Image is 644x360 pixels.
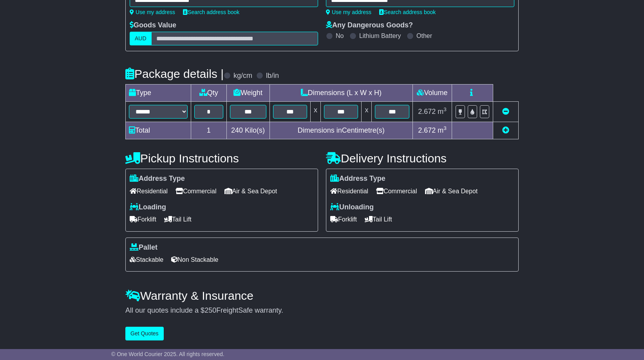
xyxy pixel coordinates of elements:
[326,9,371,15] a: Use my address
[111,351,224,357] span: © One World Courier 2025. All rights reserved.
[336,32,344,40] label: No
[130,254,163,266] span: Stackable
[443,125,447,131] sup: 3
[376,185,417,197] span: Commercial
[425,185,478,197] span: Air & Sea Depot
[330,185,368,197] span: Residential
[362,102,372,122] td: x
[326,152,519,165] h4: Delivery Instructions
[130,203,166,212] label: Loading
[359,32,401,40] label: Lithium Battery
[130,32,152,45] label: AUD
[126,122,191,139] td: Total
[502,126,509,134] a: Add new item
[125,152,318,165] h4: Pickup Instructions
[191,85,227,102] td: Qty
[125,289,519,302] h4: Warranty & Insurance
[226,85,270,102] td: Weight
[379,9,436,15] a: Search address book
[270,122,412,139] td: Dimensions in Centimetre(s)
[412,85,452,102] td: Volume
[204,306,216,314] span: 250
[175,185,216,197] span: Commercial
[416,32,432,40] label: Other
[438,108,447,115] span: m
[443,106,447,112] sup: 3
[418,108,436,115] span: 2.672
[233,72,252,80] label: kg/cm
[330,175,385,183] label: Address Type
[326,21,413,30] label: Any Dangerous Goods?
[502,108,509,115] a: Remove this item
[226,122,270,139] td: Kilo(s)
[224,185,277,197] span: Air & Sea Depot
[130,213,156,225] span: Forklift
[125,327,164,340] button: Get Quotes
[130,175,185,183] label: Address Type
[330,213,357,225] span: Forklift
[365,213,392,225] span: Tail Lift
[130,9,175,15] a: Use my address
[438,126,447,134] span: m
[171,254,218,266] span: Non Stackable
[164,213,192,225] span: Tail Lift
[311,102,321,122] td: x
[125,67,224,80] h4: Package details |
[191,122,227,139] td: 1
[130,185,168,197] span: Residential
[130,21,176,30] label: Goods Value
[126,85,191,102] td: Type
[418,126,436,134] span: 2.672
[125,306,519,315] div: All our quotes include a $ FreightSafe warranty.
[266,72,279,80] label: lb/in
[130,243,157,252] label: Pallet
[183,9,239,15] a: Search address book
[231,126,243,134] span: 240
[330,203,374,212] label: Unloading
[270,85,412,102] td: Dimensions (L x W x H)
